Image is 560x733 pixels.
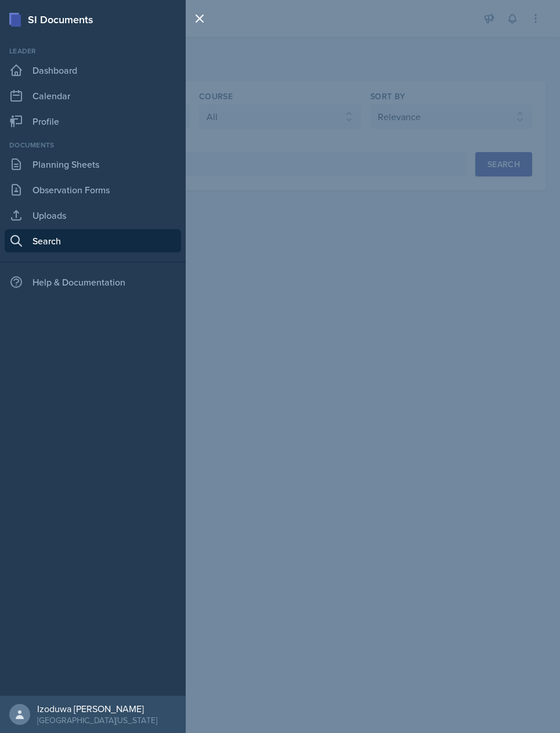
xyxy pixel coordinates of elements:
[5,204,181,227] a: Uploads
[37,703,157,714] div: Izoduwa [PERSON_NAME]
[5,46,181,56] div: Leader
[5,229,181,252] a: Search
[5,140,181,150] div: Documents
[5,178,181,201] a: Observation Forms
[5,270,181,294] div: Help & Documentation
[37,714,157,726] div: [GEOGRAPHIC_DATA][US_STATE]
[5,153,181,176] a: Planning Sheets
[5,110,181,133] a: Profile
[5,84,181,107] a: Calendar
[5,59,181,82] a: Dashboard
